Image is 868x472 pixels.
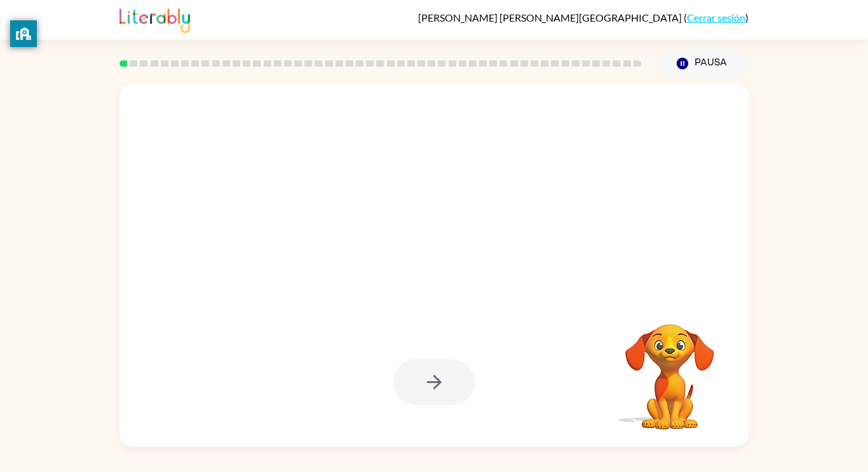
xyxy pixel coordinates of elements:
button: Pausa [656,49,749,78]
div: ( ) [418,11,749,24]
span: [PERSON_NAME] [PERSON_NAME][GEOGRAPHIC_DATA] [418,11,684,24]
video: Tu navegador debe admitir la reproducción de archivos .mp4 para usar Literably. Intenta usar otro... [606,304,733,431]
button: privacy banner [10,20,37,47]
a: Cerrar sesión [687,11,745,24]
img: Literably [119,5,190,33]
